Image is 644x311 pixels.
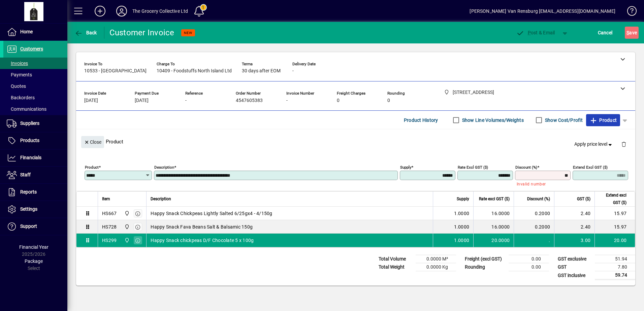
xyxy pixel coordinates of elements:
a: Payments [3,69,67,80]
span: NEW [184,31,192,35]
td: 15.97 [594,207,635,220]
span: Invoices [7,61,28,66]
span: 1.0000 [454,223,470,230]
span: Rate excl GST ($) [479,195,510,203]
span: [DATE] [84,98,98,103]
span: Cancel [598,27,613,38]
td: 15.97 [594,220,635,234]
td: 0.00 [509,263,549,271]
td: 51.94 [595,255,635,263]
span: 1.0000 [454,237,470,244]
span: Staff [20,172,31,177]
td: GST [554,263,595,271]
a: Staff [3,167,67,183]
span: ost & Email [516,30,555,35]
span: Happy Snack chickpeas D/F Chocolate 5 x 100g [151,237,254,244]
div: 20.0000 [478,237,510,244]
span: Reports [20,189,37,195]
span: Item [102,195,110,203]
span: - [286,98,288,103]
td: 0.0000 M³ [416,255,456,263]
label: Show Line Volumes/Weights [461,117,524,124]
button: Close [81,136,104,148]
button: Save [625,27,639,39]
button: Profile [111,5,132,17]
mat-error: Invalid number [517,180,565,187]
span: - [292,68,294,74]
span: 10409 - Foodstuffs North Island Ltd [157,68,232,74]
td: Freight (excl GST) [461,255,509,263]
a: Home [3,24,67,40]
td: 0.2000 [514,207,554,220]
td: 0.00 [509,255,549,263]
span: S [626,30,629,35]
a: Quotes [3,80,67,92]
div: 16.0000 [478,223,510,230]
mat-label: Product [85,165,99,170]
div: Customer Invoice [109,27,174,38]
span: Quotes [7,83,26,89]
td: 0.2000 [514,220,554,234]
button: Delete [616,136,632,152]
a: Support [3,218,67,235]
span: Financial Year [19,244,49,250]
span: 4/75 Apollo Drive [123,210,130,217]
span: Products [20,138,39,143]
div: HS667 [102,210,117,217]
app-page-header-button: Delete [616,141,632,147]
span: Supply [457,195,469,203]
span: 0 [337,98,340,103]
span: Happy Snack Fava Beans Salt & Balsamic 150g [151,223,253,230]
span: Apply price level [574,141,613,148]
span: GST ($) [577,195,590,203]
span: - [185,98,187,103]
a: Financials [3,149,67,166]
span: Close [84,137,101,148]
span: Customers [20,46,43,51]
label: Show Cost/Profit [544,117,583,124]
span: Home [20,29,33,34]
span: Happy Snack Chickpeas Lightly Salted 6/25gx4 - 4/150g [151,210,272,217]
div: The Grocery Collective Ltd [132,6,188,16]
app-page-header-button: Close [79,139,106,145]
span: Settings [20,206,37,212]
a: Backorders [3,92,67,103]
div: HS728 [102,223,117,230]
span: Description [151,195,171,203]
span: [DATE] [135,98,149,103]
a: Suppliers [3,115,67,132]
div: HS299 [102,237,117,244]
button: Add [89,5,111,17]
span: Communications [7,106,46,112]
td: 2.40 [554,207,594,220]
a: Settings [3,201,67,218]
td: 0.0000 Kg [416,263,456,271]
mat-label: Supply [400,165,411,170]
span: Financials [20,155,41,160]
td: 20.00 [594,234,635,247]
span: ave [626,27,637,38]
span: 30 days after EOM [242,68,281,74]
button: Post & Email [513,27,558,39]
div: Product [76,129,635,154]
td: Total Weight [375,263,416,271]
span: Package [25,258,43,264]
button: Product History [401,114,441,126]
a: Invoices [3,58,67,69]
span: Suppliers [20,120,39,126]
mat-label: Rate excl GST ($) [458,165,488,170]
div: [PERSON_NAME] Van Rensburg [EMAIL_ADDRESS][DOMAIN_NAME] [470,6,615,16]
span: P [528,30,531,35]
a: Knowledge Base [622,1,636,23]
a: Communications [3,103,67,115]
mat-label: Discount (%) [515,165,537,170]
span: Support [20,223,37,229]
span: 1.0000 [454,210,470,217]
span: 4/75 Apollo Drive [123,237,130,244]
td: 2.40 [554,220,594,234]
span: 4547605383 [236,98,263,103]
span: Product History [404,115,438,126]
span: Extend excl GST ($) [599,192,626,206]
mat-label: Description [154,165,174,170]
span: Backorders [7,95,35,100]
